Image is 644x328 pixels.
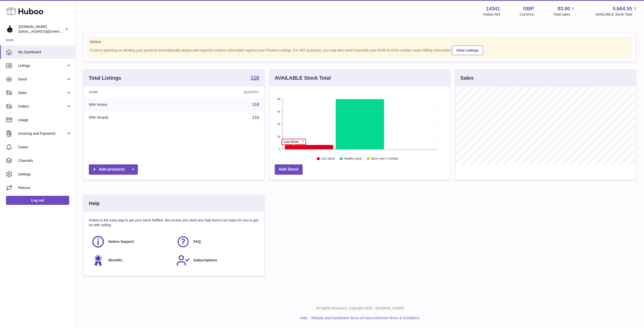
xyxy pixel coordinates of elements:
span: AVAILABLE Stock Total [595,12,638,17]
a: 5,664.55 AVAILABLE Stock Total [595,5,638,17]
h3: AVAILABLE Stock Total [275,75,331,81]
div: Currency [520,12,534,17]
span: Returns [18,185,71,190]
a: Add products [89,164,138,175]
a: 83.80 Total sales [553,5,576,17]
text: Low Stock [321,157,335,161]
td: With Shopify [84,111,181,124]
th: Quantity [181,86,264,98]
strong: Notice [90,39,629,44]
span: Channels [18,158,71,163]
text: Healthy stock [344,157,362,161]
span: Sales [18,90,66,95]
h3: Total Listings [89,75,121,81]
a: 118 [252,102,259,107]
span: Cases [18,145,71,150]
span: FAQ [193,239,201,244]
tspan: Low Stock [284,140,299,144]
strong: GBP [523,5,534,12]
a: Help [300,316,307,320]
span: Invoicing and Payments [18,131,66,136]
span: Stock [18,77,66,82]
tspan: 7 [302,140,304,144]
text: 20 [277,135,280,138]
a: 118 [251,75,259,81]
strong: 14341 [486,5,500,12]
p: All Rights Reserved. Copyright 2025 - [DOMAIN_NAME] [79,306,640,311]
span: 83.80 [557,5,570,12]
a: Log out [6,196,69,205]
span: Orders [18,104,66,109]
div: Huboo Ref [483,12,500,17]
text: 40 [277,123,280,126]
span: Subscriptions [193,258,217,263]
span: Settings [18,172,71,177]
a: 115 [252,115,259,120]
span: Huboo Support [108,239,134,244]
a: Huboo Support [91,235,171,249]
span: My Dashboard [18,50,71,55]
span: Benefits [108,258,122,263]
p: Huboo is the easy way to get your stock fulfilled. But incase you need any help here's our ways f... [89,218,259,227]
strong: 118 [251,75,259,80]
a: Website and Dashboard Terms of Use [311,316,370,320]
a: FAQ [176,235,256,249]
img: theperfumesampler@gmail.com [6,25,14,33]
span: [EMAIL_ADDRESS][DOMAIN_NAME] [19,29,74,33]
h3: Help [89,200,100,207]
th: Name [84,86,181,98]
a: Add Stock [275,164,303,175]
li: and [309,316,419,320]
span: Total sales [553,12,576,17]
span: Listings [18,63,66,68]
span: Usage [18,118,71,122]
a: Benefits [91,254,171,267]
div: [DOMAIN_NAME] [19,24,64,34]
span: 5,664.55 [613,5,632,12]
a: View Listings [452,45,483,55]
h3: Sales [460,75,473,81]
div: If you're planning on sending your products internationally please add required customs informati... [90,45,629,55]
a: Subscriptions [176,254,256,267]
text: 80 [277,98,280,101]
text: 0 [279,148,280,151]
td: With Huboo [84,98,181,111]
a: Service Terms & Conditions [376,316,420,320]
text: 60 [277,110,280,113]
text: Stock over 2 months [371,157,398,161]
